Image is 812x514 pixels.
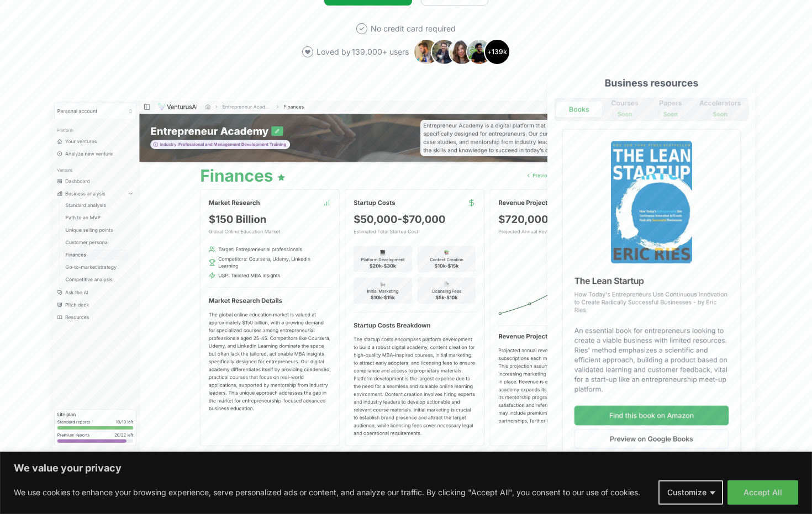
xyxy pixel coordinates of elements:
[466,39,493,65] img: Avatar 4
[413,39,440,65] img: Avatar 1
[727,480,798,505] button: Accept All
[431,39,457,65] img: Avatar 2
[14,462,798,475] p: We value your privacy
[449,39,475,65] img: Avatar 3
[658,480,723,505] button: Customize
[14,486,640,499] p: We use cookies to enhance your browsing experience, serve personalized ads or content, and analyz...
